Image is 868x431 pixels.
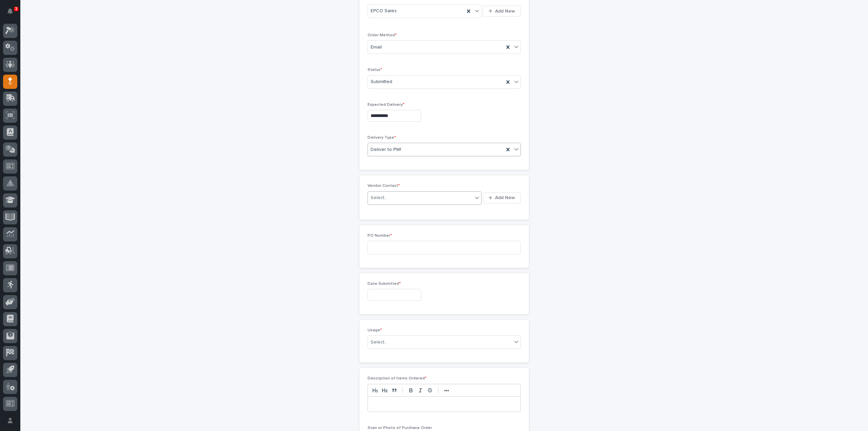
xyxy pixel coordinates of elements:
[368,328,382,332] span: Usage
[483,193,521,203] button: Add New
[442,386,451,394] button: •••
[368,426,432,430] span: Scan or Photo of Purchase Order
[368,136,396,140] span: Delivery Type
[15,6,17,11] p: 3
[495,195,515,201] span: Add New
[371,78,392,85] span: Submitted
[368,282,401,286] span: Date Submitted
[368,103,405,107] span: Expected Delivery
[8,8,17,19] div: Notifications3
[368,234,392,238] span: PO Number
[3,4,17,18] button: Notifications
[371,7,397,15] span: EPCO Sales
[371,146,401,153] span: Deliver to PWI
[368,68,382,72] span: Status
[495,8,515,14] span: Add New
[371,339,388,346] div: Select...
[483,6,521,17] button: Add New
[371,44,382,51] span: Email
[444,388,449,393] strong: •••
[368,33,397,37] span: Order Method
[371,194,388,201] div: Select...
[368,184,400,188] span: Vendor Contact
[368,376,427,380] span: Description of Items Ordered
